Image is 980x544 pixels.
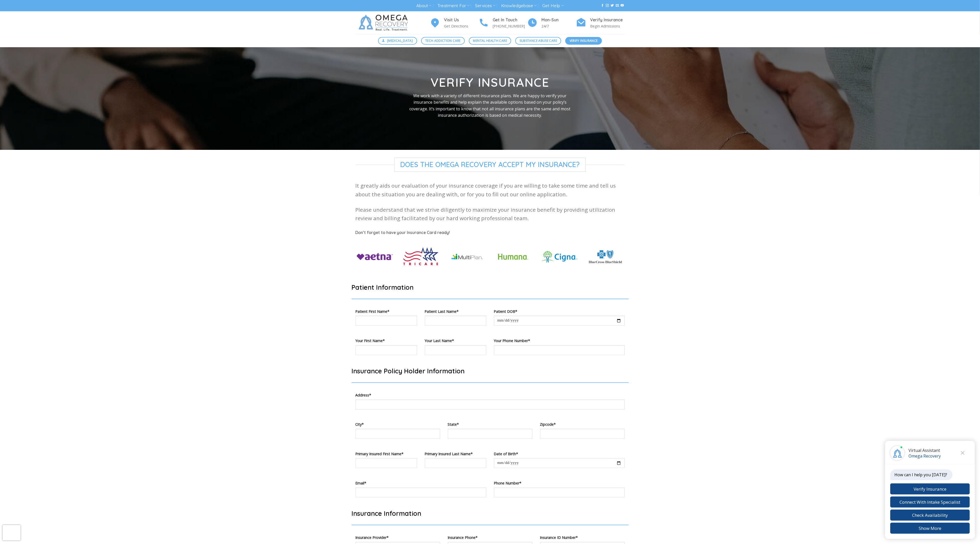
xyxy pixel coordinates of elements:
[430,17,479,29] a: Visit Us Get Directions
[501,1,537,11] a: Knowledgebase
[469,37,511,45] a: Mental Health Care
[356,535,440,540] label: Insurance Provider*
[542,1,564,11] a: Get Help
[425,38,461,43] span: Tech Addiction Care
[431,75,549,90] strong: Verify Insurance
[416,1,431,11] a: About
[356,421,440,427] label: City*
[540,421,625,427] label: Zipcode*
[444,17,479,23] h4: Visit Us
[515,37,561,45] a: Substance Abuse Care
[570,38,598,43] span: Verify Insurance
[601,4,604,7] a: Follow on Facebook
[421,37,465,45] a: Tech Addiction Care
[494,308,625,314] label: Patient DOB*
[356,229,625,236] h5: Don’t forget to have your Insurance Card ready!
[576,17,625,29] a: Verify Insurance Begin Admissions
[475,1,495,11] a: Services
[444,23,479,29] p: Get Directions
[542,17,576,23] h4: Mon-Sun
[356,392,625,398] label: Address*
[542,23,576,29] p: 24/7
[621,4,624,7] a: Follow on YouTube
[448,535,532,540] label: Insurance Phone*
[352,367,629,375] h2: Insurance Policy Holder Information
[540,535,625,540] label: Insurance ID Number*
[356,338,417,344] label: Your First Name*
[356,480,486,486] label: Email*
[606,4,609,7] a: Follow on Instagram
[473,38,507,43] span: Mental Health Care
[425,308,486,314] label: Patient Last Name*
[565,37,602,45] a: Verify Insurance
[407,93,573,119] p: We work with a variety of different insurance plans. We are happy to verify your insurance benefi...
[437,1,469,11] a: Treatment For
[356,181,625,199] p: It greatly aids our evaluation of your insurance coverage if you are willing to take some time an...
[425,451,486,457] label: Primary Insured Last Name*
[387,38,413,43] span: [MEDICAL_DATA]
[494,338,625,344] label: Your Phone Number*
[611,4,614,7] a: Follow on Twitter
[356,206,625,223] p: Please understand that we strive diligently to maximize your insurance benefit by providing utili...
[494,451,625,457] label: Date of Birth*
[356,451,417,457] label: Primary Insured First Name*
[425,338,486,344] label: Your Last Name*
[493,17,527,23] h4: Get In Touch
[378,37,417,45] a: [MEDICAL_DATA]
[352,509,629,518] h2: Insurance Information
[479,17,527,29] a: Get In Touch [PHONE_NUMBER]
[590,23,625,29] p: Begin Admissions
[520,38,557,43] span: Substance Abuse Care
[394,158,586,172] span: Does The Omega Recovery Accept My Insurance?
[352,283,629,292] h2: Patient Information
[494,480,625,486] label: Phone Number*
[616,4,619,7] a: Send us an email
[448,421,532,427] label: State*
[590,17,625,23] h4: Verify Insurance
[356,308,417,314] label: Patient First Name*
[493,23,527,29] p: [PHONE_NUMBER]
[356,11,413,34] img: Omega Recovery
